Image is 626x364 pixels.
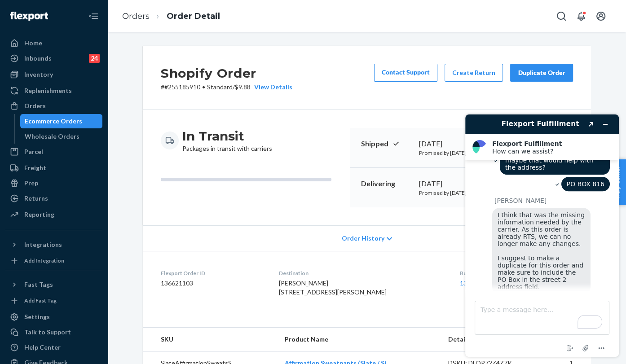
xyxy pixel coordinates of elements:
[24,86,72,95] div: Replenishments
[572,7,590,25] button: Open notifications
[5,325,102,339] button: Talk to Support
[5,161,102,175] a: Freight
[5,99,102,113] a: Orders
[24,312,50,321] div: Settings
[20,6,38,14] span: Chat
[251,83,292,92] button: View Details
[24,194,48,203] div: Returns
[361,139,412,149] p: Shipped
[24,240,62,249] div: Integrations
[5,145,102,159] a: Parcel
[24,163,46,172] div: Freight
[445,64,503,82] button: Create Return
[161,83,292,92] p: # #255185910 / $9.88
[182,128,272,153] div: Packages in transit with carriers
[5,310,102,324] a: Settings
[207,83,233,91] span: Standard
[279,269,446,277] dt: Destination
[278,328,441,351] th: Product Name
[592,7,610,25] button: Open account menu
[115,3,227,30] ol: breadcrumbs
[24,210,54,219] div: Reporting
[5,83,102,98] a: Replenishments
[518,68,565,77] div: Duplicate Order
[24,297,57,304] div: Add Fast Tag
[24,280,53,289] div: Fast Tags
[5,36,102,50] a: Home
[167,11,220,21] a: Order Detail
[202,83,205,91] span: •
[25,117,82,126] div: Ecommerce Orders
[5,176,102,190] a: Prep
[161,279,265,288] dd: 136621103
[419,179,504,189] div: [DATE]
[143,328,278,351] th: SKU
[89,54,100,63] div: 24
[24,147,43,156] div: Parcel
[441,328,539,351] th: Details
[5,255,102,266] a: Add Integration
[5,340,102,355] a: Help Center
[20,129,103,144] a: Wholesale Orders
[5,277,102,292] button: Fast Tags
[24,343,61,352] div: Help Center
[24,39,42,48] div: Home
[24,70,53,79] div: Inventory
[161,64,292,83] h2: Shopify Order
[552,7,570,25] button: Open Search Box
[458,107,626,364] iframe: To enrich screen reader interactions, please activate Accessibility in Grammarly extension settings
[5,51,102,66] a: Inbounds24
[510,64,573,82] button: Duplicate Order
[122,11,150,21] a: Orders
[10,12,48,21] img: Flexport logo
[361,179,412,189] p: Delivering
[24,54,52,63] div: Inbounds
[182,128,272,144] h3: In Transit
[20,114,103,128] a: Ecommerce Orders
[24,328,71,337] div: Talk to Support
[5,191,102,206] a: Returns
[25,132,79,141] div: Wholesale Orders
[342,234,384,243] span: Order History
[24,179,38,188] div: Prep
[5,207,102,222] a: Reporting
[419,139,504,149] div: [DATE]
[374,64,437,82] a: Contact Support
[5,295,102,306] a: Add Fast Tag
[419,149,504,157] p: Promised by [DATE]
[279,279,387,296] span: [PERSON_NAME] [STREET_ADDRESS][PERSON_NAME]
[161,269,265,277] dt: Flexport Order ID
[84,7,102,25] button: Close Navigation
[24,101,46,110] div: Orders
[24,257,64,264] div: Add Integration
[419,189,504,197] p: Promised by [DATE]
[5,67,102,82] a: Inventory
[5,237,102,252] button: Integrations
